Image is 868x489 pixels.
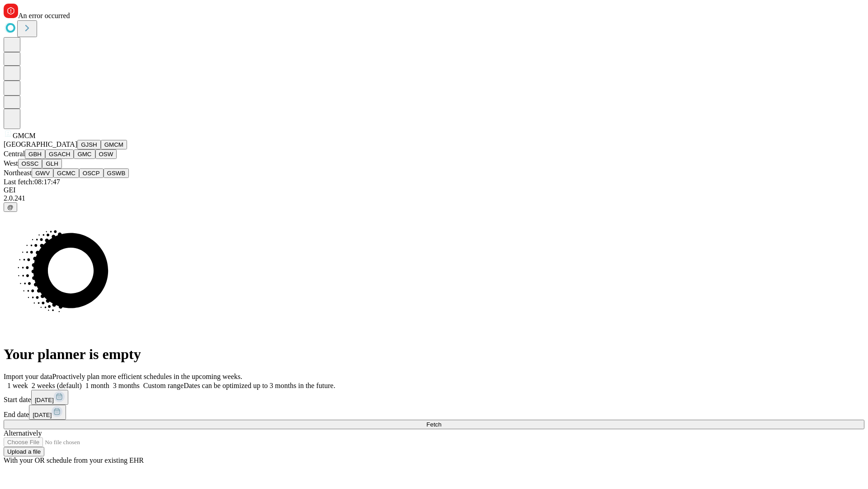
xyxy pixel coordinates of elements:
button: GMCM [101,140,127,149]
span: Proactively plan more efficient schedules in the upcoming weeks. [52,373,242,380]
span: Dates can be optimized up to 3 months in the future. [184,382,335,389]
button: GCMC [53,168,79,178]
button: GJSH [77,140,101,149]
span: West [4,159,18,167]
button: GSWB [104,168,129,178]
span: [GEOGRAPHIC_DATA] [4,140,77,148]
button: GMC [74,149,95,159]
button: OSW [95,149,117,159]
span: An error occurred [18,12,70,19]
span: 1 week [7,382,28,389]
div: End date [4,405,864,420]
span: Last fetch: 08:17:47 [4,178,60,186]
div: 2.0.241 [4,194,864,202]
div: GEI [4,186,864,194]
button: @ [4,202,17,212]
button: OSCP [79,168,104,178]
h1: Your planner is empty [4,346,864,363]
button: GBH [25,149,45,159]
span: Custom range [143,382,184,389]
span: [DATE] [33,412,52,418]
span: GMCM [13,132,36,139]
span: Northeast [4,169,32,177]
button: [DATE] [29,405,66,420]
span: 1 month [85,382,109,389]
span: Fetch [426,421,441,428]
div: Start date [4,390,864,405]
button: Fetch [4,420,864,429]
button: GLH [42,159,61,168]
span: [DATE] [35,397,54,403]
span: With your OR schedule from your existing EHR [4,456,144,464]
button: [DATE] [31,390,68,405]
button: OSSC [18,159,42,168]
span: Import your data [4,373,52,380]
button: Upload a file [4,447,44,456]
button: GSACH [45,149,74,159]
span: @ [7,204,14,211]
button: GWV [32,168,53,178]
span: 3 months [113,382,140,389]
span: 2 weeks (default) [32,382,82,389]
span: Alternatively [4,429,42,437]
span: Central [4,150,25,158]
